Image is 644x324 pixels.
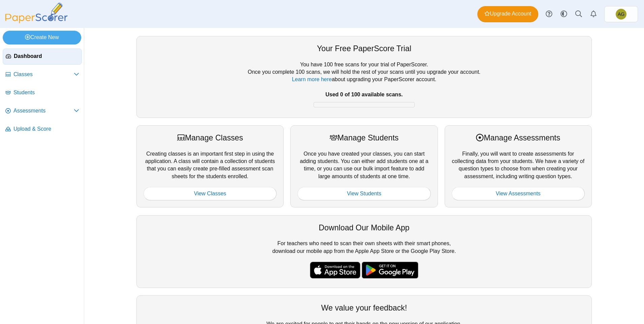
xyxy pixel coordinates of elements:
[604,6,638,22] a: Asena Goren
[3,103,82,119] a: Assessments
[362,262,418,279] img: google-play-badge.png
[3,121,82,137] a: Upload & Score
[445,125,592,207] div: Finally, you will want to create assessments for collecting data from your students. We have a va...
[3,85,82,101] a: Students
[136,215,592,288] div: For teachers who need to scan their own sheets with their smart phones, download our mobile app f...
[13,107,74,115] span: Assessments
[143,302,585,313] div: We value your feedback!
[13,125,79,133] span: Upload & Score
[616,9,626,20] span: Asena Goren
[325,92,402,97] b: Used 0 of 100 available scans.
[310,262,360,279] img: apple-store-badge.svg
[297,187,430,200] a: View Students
[297,132,430,143] div: Manage Students
[143,43,585,54] div: Your Free PaperScore Trial
[143,132,277,143] div: Manage Classes
[452,187,585,200] a: View Assessments
[143,222,585,233] div: Download Our Mobile App
[143,61,585,111] div: You have 100 free scans for your trial of PaperScorer. Once you complete 100 scans, we will hold ...
[586,7,601,22] a: Alerts
[13,71,74,78] span: Classes
[136,125,284,207] div: Creating classes is an important first step in using the application. A class will contain a coll...
[477,6,538,22] a: Upgrade Account
[3,67,82,83] a: Classes
[143,187,277,200] a: View Classes
[484,10,531,18] span: Upgrade Account
[3,31,81,44] a: Create New
[290,125,438,207] div: Once you have created your classes, you can start adding students. You can either add students on...
[3,19,70,24] a: PaperScorer
[452,132,585,143] div: Manage Assessments
[3,3,70,23] img: PaperScorer
[3,48,82,65] a: Dashboard
[618,12,624,17] span: Asena Goren
[292,76,332,82] a: Learn more here
[13,89,79,96] span: Students
[14,53,79,60] span: Dashboard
